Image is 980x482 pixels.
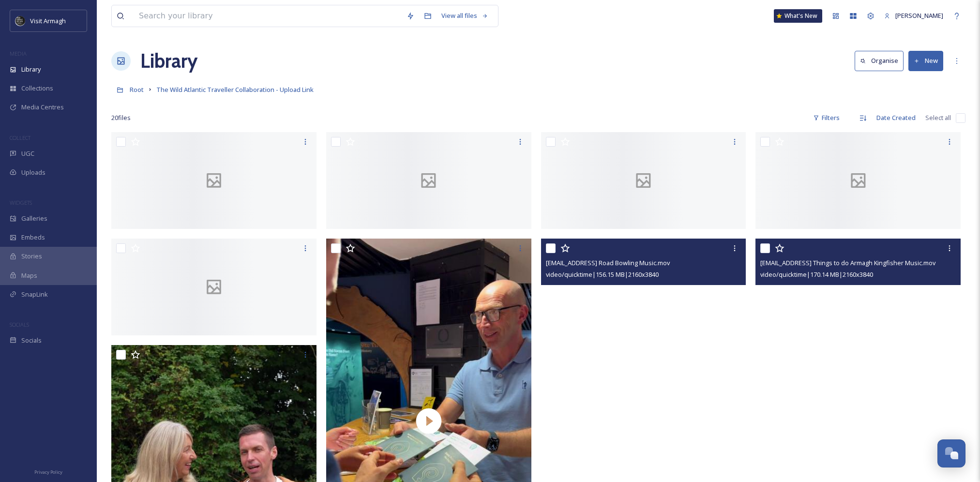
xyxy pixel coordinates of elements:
span: WIDGETS [10,199,32,206]
span: [PERSON_NAME] [895,11,943,20]
span: SnapLink [21,290,48,299]
span: The Wild Atlantic Traveller Collaboration - Upload Link [156,85,314,94]
span: 20 file s [111,113,131,122]
span: [EMAIL_ADDRESS] Things to do Armagh Kingfisher Music.mov [760,258,935,267]
span: Root [130,85,144,94]
span: Uploads [21,168,45,177]
span: Visit Armagh [30,16,66,25]
button: New [908,51,943,71]
span: COLLECT [10,134,30,141]
a: [PERSON_NAME] [879,6,948,25]
span: UGC [21,149,34,158]
span: SOCIALS [10,321,29,328]
span: Galleries [21,214,47,223]
span: Library [21,65,41,74]
span: Stories [21,252,42,261]
span: Media Centres [21,103,64,112]
button: Open Chat [937,439,965,467]
a: Privacy Policy [34,466,62,477]
span: Collections [21,84,53,93]
span: video/quicktime | 170.14 MB | 2160 x 3840 [760,270,873,279]
a: What's New [774,9,822,23]
span: MEDIA [10,50,27,57]
div: Date Created [872,108,920,127]
div: Filters [808,108,844,127]
span: Maps [21,271,37,280]
span: [EMAIL_ADDRESS] Road Bowling Music.mov [546,258,670,267]
a: Root [130,84,144,95]
input: Search your library [134,5,402,27]
button: Organise [855,51,904,71]
span: Privacy Policy [34,469,62,475]
a: Library [140,46,197,75]
span: video/quicktime | 156.15 MB | 2160 x 3840 [546,270,659,279]
img: THE-FIRST-PLACE-VISIT-ARMAGH.COM-BLACK.jpg [15,16,25,26]
a: The Wild Atlantic Traveller Collaboration - Upload Link [156,84,314,95]
a: View all files [437,6,493,25]
span: Socials [21,336,42,345]
span: Select all [925,113,951,122]
span: Embeds [21,233,45,242]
